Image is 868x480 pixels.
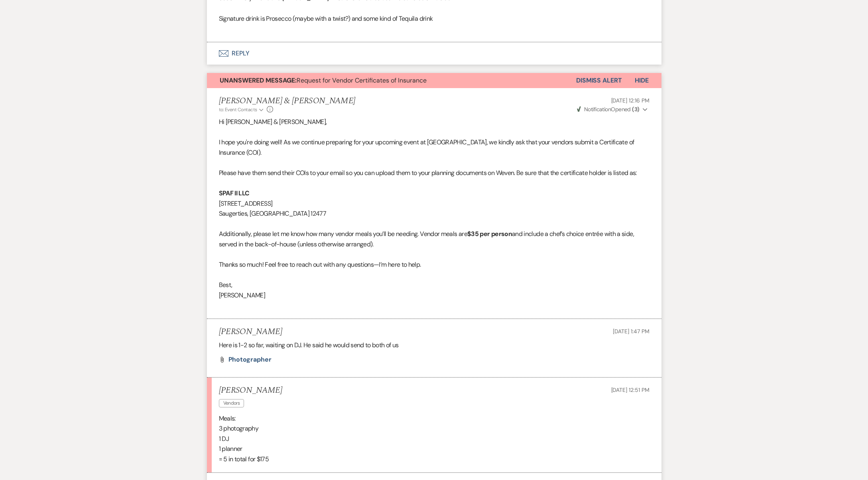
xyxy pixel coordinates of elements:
[219,169,637,177] span: Please have them send their COIs to your email so you can upload them to your planning documents ...
[576,105,650,114] button: NotificationOpened (3)
[219,209,327,218] span: Saugerties, [GEOGRAPHIC_DATA] 12477
[613,328,649,335] span: [DATE] 1:47 PM
[219,399,244,407] span: Vendors
[219,327,282,337] h5: [PERSON_NAME]
[220,76,427,85] span: Request for Vendor Certificates of Insurance
[228,356,272,363] a: Photographer
[632,106,639,113] strong: ( 3 )
[219,434,650,444] p: 1 DJ
[219,291,266,299] span: [PERSON_NAME]
[219,454,650,464] p: = 5 in total for $175
[219,386,282,395] h5: [PERSON_NAME]
[611,97,650,104] span: [DATE] 12:16 PM
[219,138,634,157] span: I hope you're doing well! As we continue preparing for your upcoming event at [GEOGRAPHIC_DATA], ...
[219,260,421,269] span: Thanks so much! Feel free to reach out with any questions—I’m here to help.
[611,386,650,393] span: [DATE] 12:51 PM
[219,230,634,248] span: and include a chef’s choice entrée with a side, served in the back-of-house (unless otherwise arr...
[207,73,576,88] button: Unanswered Message:Request for Vendor Certificates of Insurance
[577,106,640,113] span: Opened
[467,230,512,238] strong: $35 per person
[219,199,273,208] span: [STREET_ADDRESS]
[622,73,661,88] button: Hide
[219,444,650,454] p: 1 planner
[219,106,257,113] span: to: Event Contacts
[219,118,327,126] span: Hi [PERSON_NAME] & [PERSON_NAME],
[219,106,265,113] button: to: Event Contacts
[219,413,650,424] p: Meals:
[584,106,611,113] span: Notification
[207,42,661,65] button: Reply
[219,189,250,197] strong: SPAF II LLC
[228,355,272,364] span: Photographer
[576,73,622,88] button: Dismiss Alert
[219,423,650,434] p: 3 photography
[219,281,232,289] span: Best,
[219,96,356,106] h5: [PERSON_NAME] & [PERSON_NAME]
[219,14,650,24] p: Signature drink is Prosecco (maybe with a twist?) and some kind of Tequila drink
[635,76,649,85] span: Hide
[219,340,650,350] p: Here is 1-2 so far, waiting on DJ. He said he would send to both of us
[219,230,467,238] span: Additionally, please let me know how many vendor meals you’ll be needing. Vendor meals are
[220,76,297,85] strong: Unanswered Message:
